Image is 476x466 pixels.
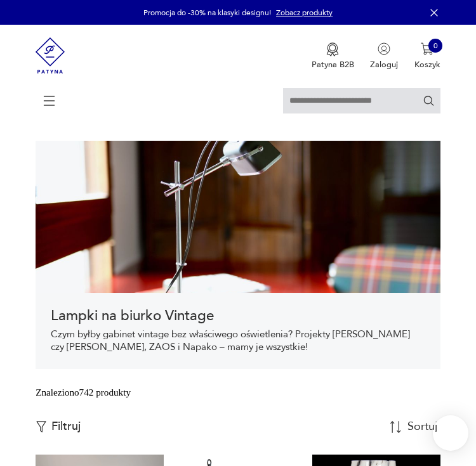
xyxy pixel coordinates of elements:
[390,421,402,433] img: Sort Icon
[312,59,354,70] p: Patyna B2B
[433,415,468,451] iframe: Smartsupp widget button
[51,308,425,323] h1: Lampki na biurko Vintage
[423,94,435,107] button: Szukaj
[378,42,390,55] img: Ikonka użytkownika
[428,39,442,53] div: 0
[36,385,131,399] div: Znaleziono 742 produkty
[276,8,333,18] a: Zobacz produkty
[51,328,425,354] p: Czym byłby gabinet vintage bez właściwego oświetlenia? Projekty [PERSON_NAME] czy [PERSON_NAME], ...
[370,59,398,70] p: Zaloguj
[143,8,271,18] p: Promocja do -30% na klasyki designu!
[36,25,65,86] img: Patyna - sklep z meblami i dekoracjami vintage
[421,42,433,55] img: Ikona koszyka
[312,42,354,70] a: Ikona medaluPatyna B2B
[407,421,439,432] div: Sortuj według daty dodania
[414,59,440,70] p: Koszyk
[414,42,440,70] button: 0Koszyk
[36,421,47,432] img: Ikonka filtrowania
[312,42,354,70] button: Patyna B2B
[326,42,339,56] img: Ikona medalu
[36,420,80,434] button: Filtruj
[370,42,398,70] button: Zaloguj
[51,420,81,434] p: Filtruj
[36,141,440,293] img: 59de657ae7cec28172f985f34cc39cd0.jpg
